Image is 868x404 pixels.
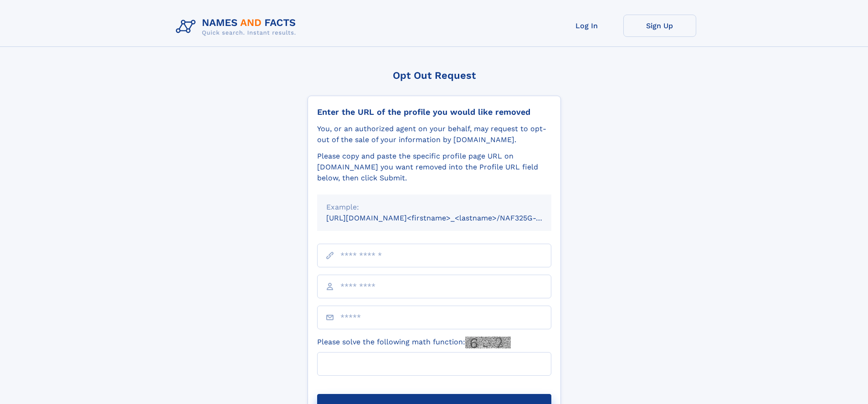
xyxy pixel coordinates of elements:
[317,337,511,348] label: Please solve the following math function:
[550,15,623,37] a: Log In
[317,123,551,145] div: You, or an authorized agent on your behalf, may request to opt-out of the sale of your informatio...
[172,15,303,39] img: Logo Names and Facts
[326,202,542,213] div: Example:
[317,151,551,184] div: Please copy and paste the specific profile page URL on [DOMAIN_NAME] you want removed into the Pr...
[308,70,561,81] div: Opt Out Request
[623,15,696,37] a: Sign Up
[317,107,551,117] div: Enter the URL of the profile you would like removed
[326,214,569,222] small: [URL][DOMAIN_NAME]<firstname>_<lastname>/NAF325G-xxxxxxxx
